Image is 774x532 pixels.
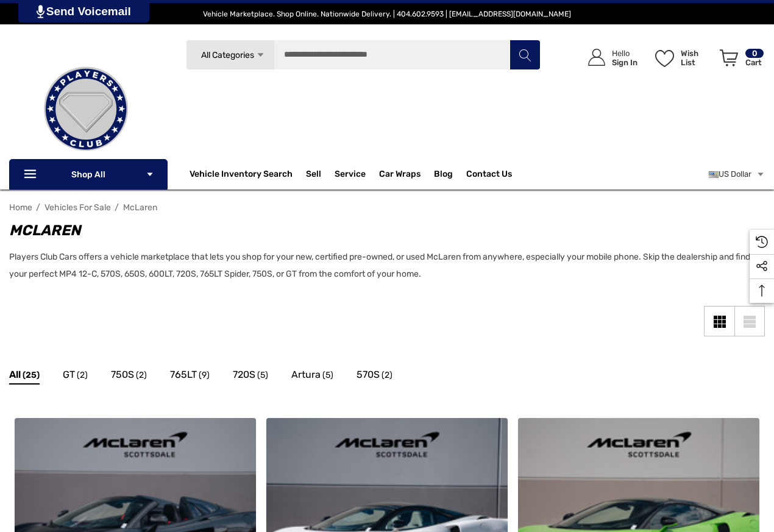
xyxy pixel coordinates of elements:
[233,367,268,386] a: Button Go To Sub Category 720S
[291,367,321,383] span: Artura
[63,367,75,383] span: GT
[77,367,88,383] span: (2)
[123,202,157,213] a: McLaren
[434,169,453,182] a: Blog
[190,169,293,182] a: Vehicle Inventory Search
[136,367,147,383] span: (2)
[111,367,147,386] a: Button Go To Sub Category 750S
[379,169,421,182] span: Car Wraps
[574,37,644,79] a: Sign in
[9,219,753,241] h1: McLaren
[466,169,512,182] a: Contact Us
[111,367,134,383] span: 750S
[750,285,774,297] svg: Top
[256,51,265,60] svg: Icon Arrow Down
[335,169,366,182] a: Service
[201,50,254,60] span: All Categories
[63,367,88,386] a: Button Go To Sub Category GT
[650,37,714,79] a: Wish List Wish List
[306,162,335,186] a: Sell
[322,367,333,383] span: (5)
[612,58,637,67] p: Sign In
[186,40,274,70] a: All Categories Icon Arrow Down Icon Arrow Up
[734,306,765,336] a: List View
[655,50,674,67] svg: Wish List
[44,202,111,213] a: Vehicles For Sale
[709,162,765,186] a: USD
[745,58,764,67] p: Cart
[199,367,210,383] span: (9)
[9,197,765,218] nav: Breadcrumb
[357,367,392,386] a: Button Go To Sub Category 570S
[612,49,637,58] p: Hello
[146,170,154,179] svg: Icon Arrow Down
[9,367,21,383] span: All
[382,367,392,383] span: (2)
[170,367,197,383] span: 765LT
[257,367,268,383] span: (5)
[704,306,734,336] a: Grid View
[379,162,434,186] a: Car Wraps
[720,49,738,66] svg: Review Your Cart
[291,367,333,386] a: Button Go To Sub Category Artura
[306,169,321,182] span: Sell
[37,5,44,18] img: PjwhLS0gR2VuZXJhdG9yOiBHcmF2aXQuaW8gLS0+PHN2ZyB4bWxucz0iaHR0cDovL3d3dy53My5vcmcvMjAwMC9zdmciIHhtb...
[681,49,713,67] p: Wish List
[23,168,41,182] svg: Icon Line
[714,37,765,84] a: Cart with 0 items
[203,10,571,18] span: Vehicle Marketplace. Shop Online. Nationwide Delivery. | 404.602.9593 | [EMAIL_ADDRESS][DOMAIN_NAME]
[9,159,168,190] p: Shop All
[756,236,768,248] svg: Recently Viewed
[357,367,380,383] span: 570S
[9,202,32,213] a: Home
[745,49,764,58] p: 0
[233,367,255,383] span: 720S
[756,260,768,272] svg: Social Media
[25,48,147,170] img: Players Club | Cars For Sale
[23,367,40,383] span: (25)
[170,367,210,386] a: Button Go To Sub Category 765LT
[588,49,605,66] svg: Icon User Account
[509,40,540,70] button: Search
[9,249,753,283] p: Players Club Cars offers a vehicle marketplace that lets you shop for your new, certified pre-own...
